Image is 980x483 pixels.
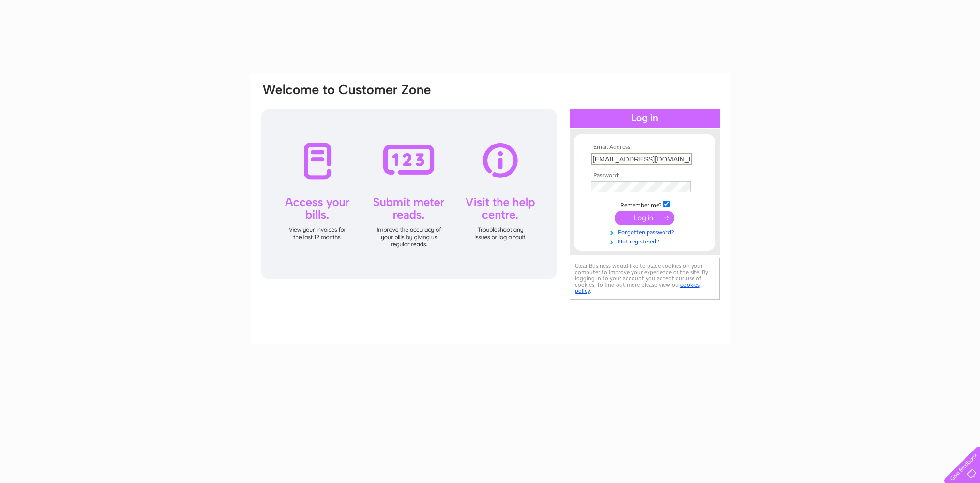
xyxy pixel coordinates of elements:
a: Not registered? [591,236,701,245]
th: Password: [588,172,701,179]
input: Submit [615,211,674,225]
a: cookies policy [575,281,700,294]
div: Clear Business would like to place cookies on your computer to improve your experience of the sit... [570,258,720,300]
td: Remember me? [588,199,701,209]
a: Forgotten password? [591,227,701,236]
th: Email Address: [588,144,701,151]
